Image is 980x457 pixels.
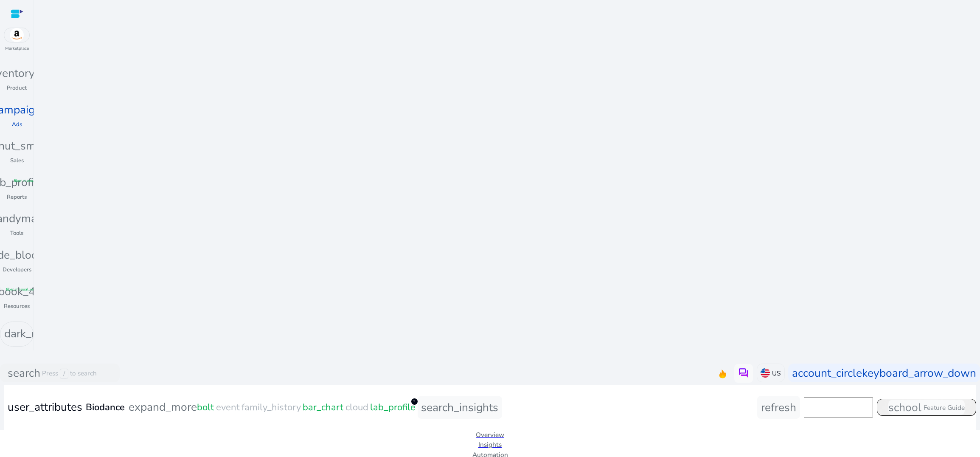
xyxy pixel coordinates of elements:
span: expand_more [129,399,197,416]
span: keyboard_arrow_down [862,365,976,382]
span: account_circle [792,365,862,382]
button: refresh [757,396,800,419]
p: Tools [10,229,23,238]
p: Press to search [42,368,97,378]
img: amazon.svg [4,28,30,42]
p: Product [7,84,27,93]
span: search [8,365,40,382]
button: search_insights [418,396,503,419]
span: / [60,368,68,378]
p: US [772,368,781,378]
h3: Biodance [86,402,125,413]
p: Ads [12,121,22,129]
span: event [216,401,240,415]
span: bolt [197,401,214,415]
img: us.svg [761,368,770,378]
span: dark_mode [4,325,60,342]
p: Resources [4,302,30,311]
div: 5 [411,398,418,405]
span: cloud [345,401,368,415]
span: fiber_manual_record [6,287,41,292]
span: refresh [761,400,796,415]
span: search_insights [421,400,498,415]
span: user_attributes [8,399,82,416]
p: Developers [3,266,31,274]
span: family_history [241,401,301,415]
p: Sales [10,157,24,165]
span: lab_profile [370,401,416,415]
p: Reports [7,193,27,202]
button: schoolFeature Guide [877,399,976,416]
p: Marketplace [5,45,29,52]
span: fiber_manual_record [14,178,49,183]
span: bar_chart [303,401,343,415]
